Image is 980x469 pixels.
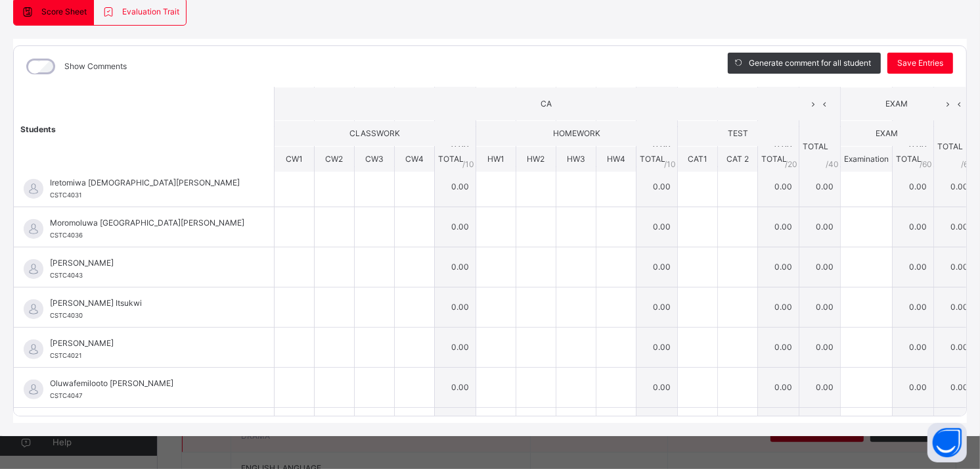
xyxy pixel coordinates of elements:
td: 0.00 [435,207,476,247]
td: 0.00 [799,328,841,368]
span: Save Entries [897,57,943,69]
td: 0.00 [934,408,975,448]
label: Show Comments [64,61,127,72]
span: CSTC4021 [50,352,81,359]
span: Examination [844,154,889,164]
span: Evaluation Trait [122,6,179,18]
span: HW4 [607,154,625,164]
img: default.svg [24,179,43,199]
td: 0.00 [934,167,975,207]
span: TOTAL [761,154,787,164]
span: CW4 [405,154,424,164]
td: 0.00 [636,408,678,448]
td: 0.00 [435,167,476,207]
span: CSTC4030 [50,312,83,319]
span: CSTC4047 [50,392,82,399]
span: [PERSON_NAME] [50,337,244,349]
td: 0.00 [893,207,934,247]
button: Open asap [927,423,967,462]
span: / 40 [826,159,839,170]
span: / 60 [920,159,932,170]
span: CAT1 [688,154,707,164]
td: 0.00 [934,328,975,368]
td: 0.00 [435,247,476,287]
td: 0.00 [435,287,476,328]
td: 0.00 [636,368,678,408]
span: Students [20,124,56,134]
span: Moromoluwa [GEOGRAPHIC_DATA][PERSON_NAME] [50,217,244,229]
span: HW3 [567,154,585,164]
span: TOTAL [640,154,665,164]
span: TOTAL [803,141,828,151]
span: Generate comment for all student [749,57,871,69]
td: 0.00 [799,247,841,287]
span: TOTAL [438,154,464,164]
td: 0.00 [799,287,841,328]
span: CW2 [326,154,344,164]
td: 0.00 [799,368,841,408]
span: EXAM [851,98,943,110]
td: 0.00 [758,368,799,408]
td: 0.00 [893,287,934,328]
td: 0.00 [636,328,678,368]
span: CSTC4043 [50,272,83,279]
td: 0.00 [758,167,799,207]
td: 0.00 [435,328,476,368]
td: 0.00 [435,368,476,408]
img: default.svg [24,259,43,279]
img: default.svg [24,299,43,319]
span: TEST [728,128,749,138]
td: 0.00 [636,207,678,247]
span: [PERSON_NAME] [50,257,244,269]
td: 0.00 [934,207,975,247]
span: Oluwafemilooto [PERSON_NAME] [50,378,244,389]
td: 0.00 [636,247,678,287]
span: [PERSON_NAME] Itsukwi [50,297,244,309]
td: 0.00 [758,247,799,287]
span: CLASSWORK [350,128,401,138]
span: / 20 [785,159,797,170]
td: 0.00 [435,408,476,448]
td: 0.00 [893,408,934,448]
img: default.svg [24,339,43,359]
img: default.svg [24,219,43,239]
td: 0.00 [934,368,975,408]
span: HW1 [487,154,504,164]
span: / 60 [961,159,973,170]
span: HOMEWORK [553,128,600,138]
span: TOTAL [937,141,963,151]
td: 0.00 [893,328,934,368]
span: Score Sheet [41,6,87,18]
span: CSTC4036 [50,232,83,239]
td: 0.00 [636,287,678,328]
td: 0.00 [758,207,799,247]
td: 0.00 [799,167,841,207]
img: default.svg [24,380,43,399]
span: TOTAL [896,154,922,164]
span: EXAM [876,128,899,138]
span: / 10 [462,159,474,170]
td: 0.00 [758,328,799,368]
td: 0.00 [758,408,799,448]
td: 0.00 [934,247,975,287]
td: 0.00 [893,167,934,207]
span: Iretomiwa [DEMOGRAPHIC_DATA][PERSON_NAME] [50,177,244,189]
td: 0.00 [893,368,934,408]
span: CAT 2 [726,154,749,164]
td: 0.00 [934,287,975,328]
td: 0.00 [758,287,799,328]
span: HW2 [527,154,545,164]
span: CW3 [365,154,384,164]
td: 0.00 [893,247,934,287]
span: / 10 [664,159,676,170]
td: 0.00 [636,167,678,207]
span: CW1 [286,154,303,164]
span: CSTC4031 [50,191,81,199]
td: 0.00 [799,207,841,247]
td: 0.00 [799,408,841,448]
span: CA [284,98,808,110]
